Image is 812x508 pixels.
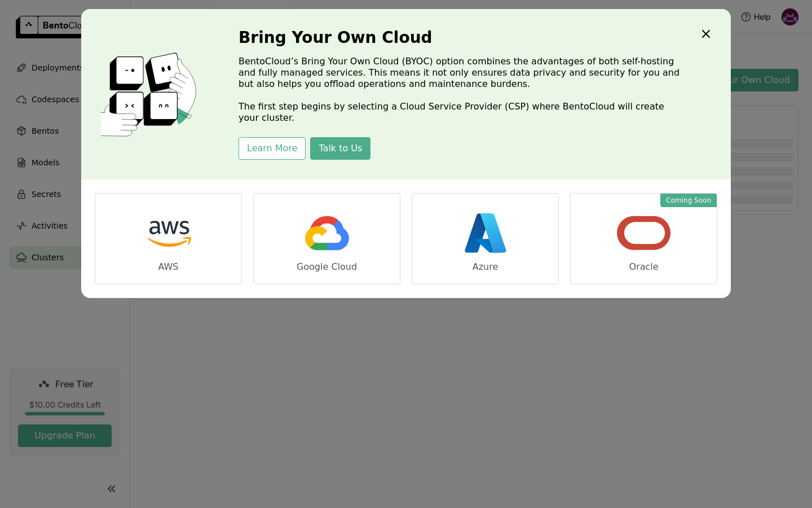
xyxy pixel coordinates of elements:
[239,29,684,47] h3: Bring Your Own Cloud
[239,137,306,160] button: Learn More
[95,193,242,284] a: AWS
[457,205,514,261] img: azure
[297,261,357,273] div: Google Cloud
[90,52,211,137] img: cover onboarding
[473,261,498,273] div: Azure
[140,205,197,261] img: aws
[616,205,672,261] img: oracle
[299,205,355,261] img: gcp
[158,261,178,273] div: AWS
[570,193,717,284] a: Coming SoonOracle
[310,137,370,160] button: Talk to Us
[629,261,658,273] div: Oracle
[699,27,713,43] div: Close
[412,193,559,284] a: Azure
[253,193,400,284] a: Google Cloud
[81,9,731,298] div: dialog
[660,194,717,207] div: Coming Soon
[239,56,684,124] p: BentoCloud’s Bring Your Own Cloud (BYOC) option combines the advantages of both self-hosting and ...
